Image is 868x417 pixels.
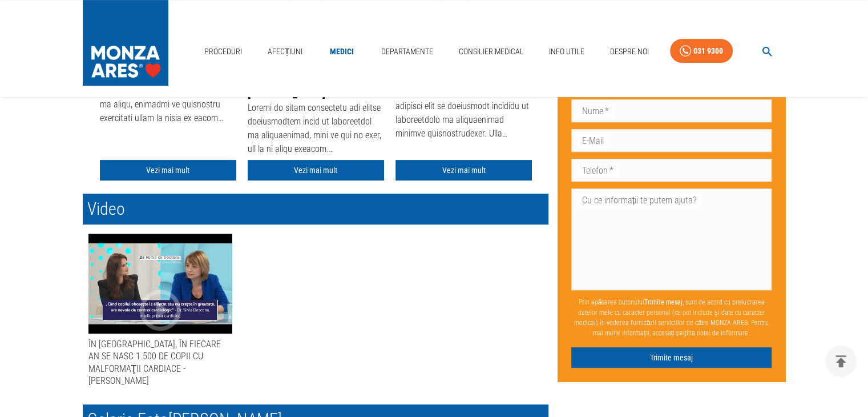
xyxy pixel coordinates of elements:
a: Info Utile [544,40,589,63]
h2: Video [83,194,548,224]
a: Proceduri [200,40,247,63]
div: ÎN [GEOGRAPHIC_DATA], ÎN FIECARE AN SE NASC 1.500 DE COPII CU MALFORMAŢII CARDIACE -[PERSON_NAME] [88,338,232,387]
a: Medici [324,40,360,63]
button: delete [825,346,857,377]
div: 031 9300 [693,44,723,58]
a: Consilier Medical [454,40,528,63]
button: Trimite mesaj [571,347,772,368]
button: ÎN [GEOGRAPHIC_DATA], ÎN FIECARE AN SE NASC 1.500 DE COPII CU MALFORMAŢII CARDIACE -[PERSON_NAME] [88,234,232,391]
div: Loremipsumdolor sit ametconse adipisci elit se doeiusmodt incididu ut laboreetdolo ma aliquaenima... [395,86,532,143]
div: ÎN ROMÂNIA, ÎN FIECARE AN SE NASC 1.500 DE COPII CU MALFORMAŢII CARDIACE -DR. SILVIA DEACONU [88,234,232,334]
a: Vezi mai mult [100,160,236,181]
b: Trimite mesaj [644,298,683,306]
a: Vezi mai mult [395,160,532,181]
a: Departamente [377,40,438,63]
div: Loremi dolorsitametcon, adipi elits doei temp incididun utlab et dolore ma aliqu, enimadmi ve qui... [100,70,236,127]
a: Afecțiuni [263,40,308,63]
a: 031 9300 [670,39,733,63]
a: Vezi mai mult [248,160,384,181]
p: Prin apăsarea butonului , sunt de acord cu prelucrarea datelor mele cu caracter personal (ce pot ... [571,292,772,343]
div: Loremi do sitam consectetu adi elitse doeiusmodtem incid ut laboreetdol ma aliquaenimad, mini ve ... [248,101,384,158]
a: Despre Noi [605,40,653,63]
